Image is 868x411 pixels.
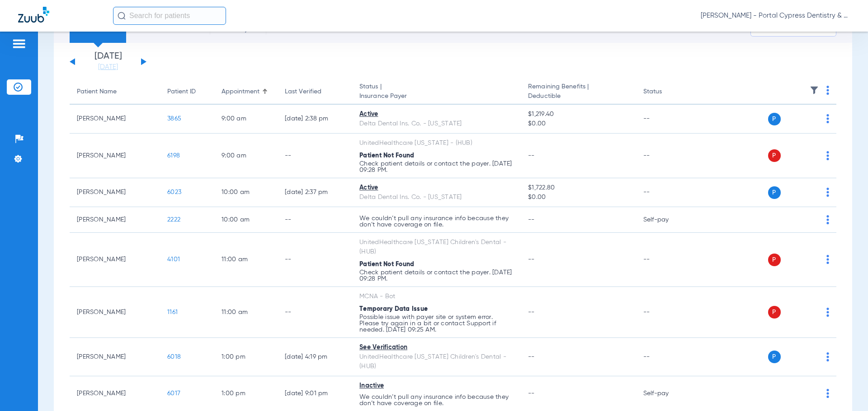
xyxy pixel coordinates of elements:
td: -- [278,134,352,178]
td: 11:00 AM [214,233,278,287]
p: Possible issue with payer site or system error. Please try again in a bit or contact Support if n... [359,314,514,333]
div: Delta Dental Ins. Co. - [US_STATE] [359,119,514,129]
td: [PERSON_NAME] [70,287,160,338]
span: $0.00 [528,193,628,202]
td: [PERSON_NAME] [70,338,160,376]
span: -- [528,354,535,360]
p: Check patient details or contact the payer. [DATE] 09:28 PM. [359,269,514,282]
span: 6198 [167,152,180,159]
div: UnitedHealthcare [US_STATE] Children's Dental - (HUB) [359,352,514,371]
td: 10:00 AM [214,178,278,207]
th: Remaining Benefits | [521,79,636,105]
div: Active [359,183,514,193]
span: 3865 [167,115,181,122]
img: group-dot-blue.svg [826,188,829,197]
iframe: Chat Widget [823,368,868,411]
th: Status [636,79,697,105]
td: -- [278,233,352,287]
div: Inactive [359,381,514,391]
td: -- [278,287,352,338]
span: 4101 [167,256,180,263]
div: UnitedHealthcare [US_STATE] - (HUB) [359,139,514,148]
div: Last Verified [285,87,321,97]
div: See Verification [359,343,514,352]
img: group-dot-blue.svg [826,86,829,95]
td: -- [636,338,697,376]
td: -- [636,233,697,287]
span: P [768,254,781,266]
span: 2222 [167,217,180,223]
img: group-dot-blue.svg [826,255,829,264]
img: group-dot-blue.svg [826,114,829,123]
span: -- [528,256,535,263]
span: Insurance Payer [359,92,514,101]
span: 6023 [167,189,181,195]
td: -- [636,134,697,178]
p: We couldn’t pull any insurance info because they don’t have coverage on file. [359,394,514,406]
img: group-dot-blue.svg [826,151,829,160]
li: [DATE] [81,52,135,72]
img: group-dot-blue.svg [826,308,829,317]
span: -- [528,217,535,223]
td: 9:00 AM [214,134,278,178]
div: MCNA - Bot [359,292,514,301]
img: hamburger-icon [12,38,26,49]
div: Active [359,110,514,119]
td: -- [636,105,697,134]
div: Patient Name [77,87,153,97]
span: P [768,306,781,319]
img: group-dot-blue.svg [826,352,829,361]
span: Temporary Data Issue [359,306,428,312]
span: P [768,351,781,363]
td: [PERSON_NAME] [70,178,160,207]
p: Check patient details or contact the payer. [DATE] 09:28 PM. [359,161,514,173]
td: 1:00 PM [214,338,278,376]
td: [PERSON_NAME] [70,105,160,134]
span: Patient Not Found [359,152,414,159]
td: Self-pay [636,207,697,233]
th: Status | [352,79,521,105]
span: $1,722.80 [528,183,628,193]
span: P [768,113,781,125]
a: [DATE] [81,63,135,72]
div: UnitedHealthcare [US_STATE] Children's Dental - (HUB) [359,238,514,257]
span: P [768,149,781,162]
div: Last Verified [285,87,345,97]
td: [PERSON_NAME] [70,207,160,233]
td: -- [636,178,697,207]
div: Appointment [222,87,259,97]
img: filter.svg [810,86,819,95]
div: Patient Name [77,87,117,97]
td: [PERSON_NAME] [70,233,160,287]
div: Patient ID [167,87,196,97]
td: [PERSON_NAME] [70,134,160,178]
span: Patient Not Found [359,261,414,268]
img: group-dot-blue.svg [826,215,829,224]
td: [DATE] 2:38 PM [278,105,352,134]
img: Search Icon [118,12,126,20]
input: Search for patients [113,7,226,25]
span: $1,219.40 [528,110,628,119]
td: -- [278,207,352,233]
p: We couldn’t pull any insurance info because they don’t have coverage on file. [359,215,514,228]
span: $0.00 [528,119,628,129]
td: -- [636,287,697,338]
td: [DATE] 4:19 PM [278,338,352,376]
div: Patient ID [167,87,207,97]
span: [PERSON_NAME] - Portal Cypress Dentistry & Orthodontics [701,11,850,20]
td: 9:00 AM [214,105,278,134]
div: Delta Dental Ins. Co. - [US_STATE] [359,193,514,202]
div: Appointment [222,87,270,97]
span: 6017 [167,390,180,397]
img: Zuub Logo [18,7,49,23]
td: [DATE] 2:37 PM [278,178,352,207]
span: -- [528,390,535,397]
span: 1161 [167,309,178,315]
td: 10:00 AM [214,207,278,233]
td: 11:00 AM [214,287,278,338]
span: -- [528,152,535,159]
span: Deductible [528,92,628,101]
span: 6018 [167,354,181,360]
span: -- [528,309,535,315]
